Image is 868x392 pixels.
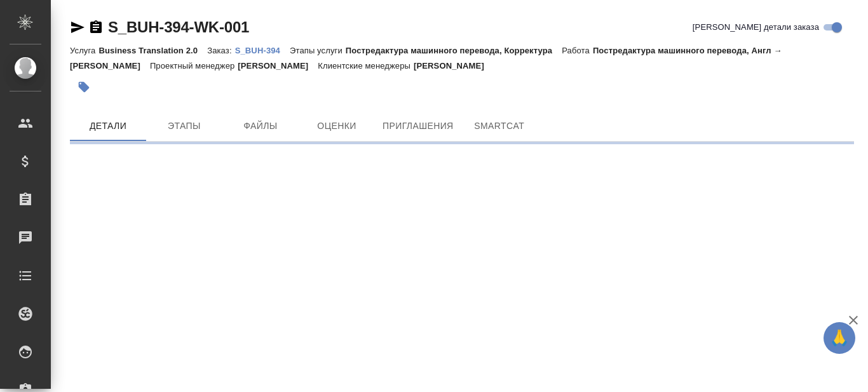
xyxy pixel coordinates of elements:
p: Работа [562,46,593,55]
span: Приглашения [383,118,454,134]
p: Услуга [70,46,98,55]
span: [PERSON_NAME] детали заказа [693,21,819,34]
span: Оценки [306,118,367,134]
p: Постредактура машинного перевода, Корректура [346,46,562,55]
p: Проектный менеджер [150,61,238,71]
button: Скопировать ссылку [88,20,104,35]
p: Этапы услуги [290,46,346,55]
button: 🙏 [824,322,855,354]
a: S_BUH-394-WK-001 [108,18,249,36]
span: 🙏 [829,325,850,351]
button: Скопировать ссылку для ЯМессенджера [70,20,85,35]
p: [PERSON_NAME] [414,61,494,71]
a: S_BUH-394 [235,44,290,55]
p: Business Translation 2.0 [98,46,207,55]
span: Этапы [154,118,215,134]
span: Файлы [230,118,291,134]
p: [PERSON_NAME] [238,61,318,71]
button: Добавить тэг [70,73,98,101]
p: Заказ: [207,46,234,55]
p: Клиентские менеджеры [318,61,414,71]
span: Детали [78,118,139,134]
p: S_BUH-394 [235,46,290,55]
span: SmartCat [469,118,530,134]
